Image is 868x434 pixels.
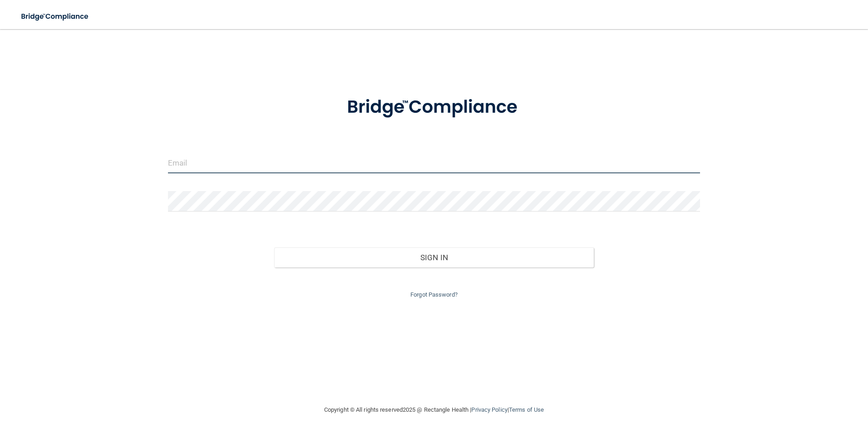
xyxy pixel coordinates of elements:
[274,247,594,267] button: Sign In
[471,406,507,413] a: Privacy Policy
[14,7,97,26] img: bridge_compliance_login_screen.278c3ca4.svg
[168,153,700,173] input: Email
[328,84,540,131] img: bridge_compliance_login_screen.278c3ca4.svg
[268,395,600,424] div: Copyright © All rights reserved 2025 @ Rectangle Health | |
[711,369,857,406] iframe: Drift Widget Chat Controller
[410,291,458,298] a: Forgot Password?
[509,406,544,413] a: Terms of Use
